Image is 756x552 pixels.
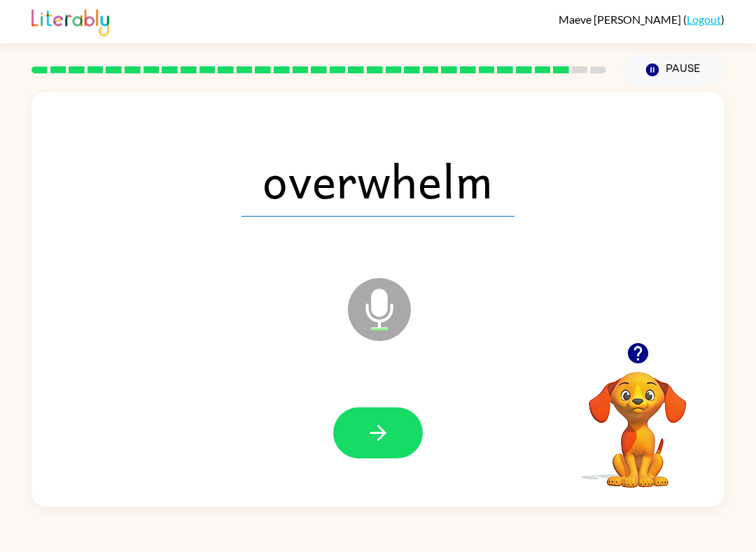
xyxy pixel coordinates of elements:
span: overwhelm [241,144,514,217]
button: Pause [623,54,724,86]
video: Your browser must support playing .mp4 files to use Literably. Please try using another browser. [568,350,708,490]
img: Literably [31,6,109,36]
span: Maeve [PERSON_NAME] [559,13,683,26]
a: Logout [687,13,721,26]
div: ( ) [559,13,724,26]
